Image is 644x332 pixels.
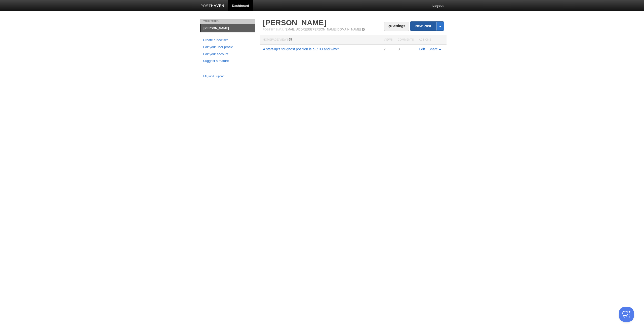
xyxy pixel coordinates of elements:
[619,307,634,322] iframe: Help Scout Beacon - Open
[203,52,252,57] a: Edit your account
[263,18,326,27] a: [PERSON_NAME]
[263,47,339,51] a: A start-up’s toughest position is a CTO and why?
[381,35,395,45] th: Views
[289,38,292,41] span: 65
[384,47,392,51] div: 7
[203,45,252,50] a: Edit your user profile
[398,47,414,51] div: 0
[419,47,425,51] a: Edit
[200,4,224,8] img: Posthaven-bar
[260,35,381,45] th: Homepage Views
[395,35,416,45] th: Comments
[201,24,255,32] a: [PERSON_NAME]
[263,28,284,31] span: Post by Email
[203,38,252,43] a: Create a new site
[203,58,252,64] a: Suggest a feature
[416,35,447,45] th: Actions
[410,22,444,30] a: New Post
[384,22,409,31] a: Settings
[200,19,255,24] li: Your Sites
[203,74,252,79] a: FAQ and Support
[428,47,438,51] span: Share
[285,28,361,31] a: [EMAIL_ADDRESS][PERSON_NAME][DOMAIN_NAME]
